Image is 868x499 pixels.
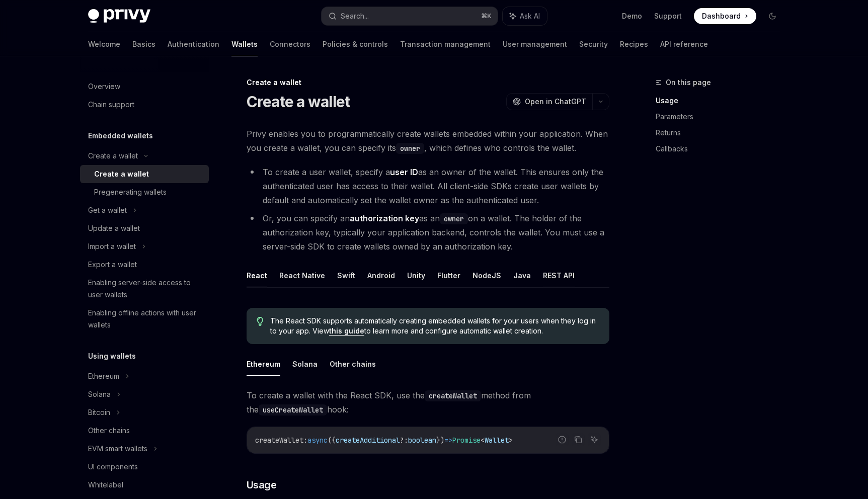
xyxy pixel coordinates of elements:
span: The React SDK supports automatically creating embedded wallets for your users when they log in to... [270,316,599,336]
span: ?: [400,436,408,445]
div: Bitcoin [88,406,110,419]
h5: Embedded wallets [88,130,153,142]
a: Pregenerating wallets [80,183,209,201]
div: Chain support [88,99,134,111]
div: Enabling server-side access to user wallets [88,277,203,301]
a: Enabling server-side access to user wallets [80,274,209,304]
a: Authentication [168,32,219,56]
strong: user ID [390,167,418,177]
a: Transaction management [400,32,491,56]
h1: Create a wallet [247,93,350,111]
li: To create a user wallet, specify a as an owner of the wallet. This ensures only the authenticated... [247,165,609,207]
span: Wallet [485,436,509,445]
button: Search...⌘K [322,7,498,25]
span: => [444,436,452,445]
a: Enabling offline actions with user wallets [80,304,209,334]
a: Chain support [80,96,209,114]
h5: Using wallets [88,350,136,362]
div: Enabling offline actions with user wallets [88,307,203,331]
div: Other chains [88,425,130,437]
span: : [303,436,307,445]
code: useCreateWallet [259,404,327,415]
button: Unity [407,264,425,287]
span: Open in ChatGPT [525,97,586,107]
div: Pregenerating wallets [94,186,167,198]
li: Or, you can specify an as an on a wallet. The holder of the authorization key, typically your app... [247,211,609,254]
span: createWallet [255,436,303,445]
span: Promise [452,436,481,445]
span: ⌘ K [481,12,492,20]
div: Create a wallet [247,77,609,88]
button: Other chains [330,352,376,376]
code: owner [440,213,468,224]
button: Report incorrect code [556,433,569,446]
span: boolean [408,436,436,445]
svg: Tip [257,317,264,326]
button: NodeJS [472,264,501,287]
span: On this page [666,76,711,89]
img: dark logo [88,9,150,23]
a: Wallets [231,32,258,56]
button: Solana [292,352,318,376]
button: Java [513,264,531,287]
button: REST API [543,264,575,287]
a: Overview [80,77,209,96]
div: Create a wallet [88,150,138,162]
button: Ask AI [588,433,601,446]
div: Update a wallet [88,222,140,234]
a: Returns [656,125,788,141]
a: Update a wallet [80,219,209,237]
div: EVM smart wallets [88,443,147,455]
a: Support [654,11,682,21]
span: < [481,436,485,445]
button: Ask AI [503,7,547,25]
button: Ethereum [247,352,280,376]
span: async [307,436,328,445]
button: React Native [279,264,325,287]
span: createAdditional [336,436,400,445]
strong: authorization key [350,213,419,223]
div: Whitelabel [88,479,123,491]
span: Usage [247,478,277,492]
a: this guide [329,326,364,336]
a: Security [579,32,608,56]
a: Usage [656,93,788,109]
div: Import a wallet [88,240,136,253]
span: }) [436,436,444,445]
div: Search... [341,10,369,22]
button: Toggle dark mode [764,8,780,24]
button: Open in ChatGPT [506,93,592,110]
button: Flutter [437,264,460,287]
a: UI components [80,458,209,476]
a: API reference [660,32,708,56]
a: Demo [622,11,642,21]
div: Export a wallet [88,259,137,271]
span: To create a wallet with the React SDK, use the method from the hook: [247,388,609,417]
a: Parameters [656,109,788,125]
div: UI components [88,461,138,473]
code: owner [396,143,424,154]
a: Callbacks [656,141,788,157]
div: Ethereum [88,370,119,382]
a: Recipes [620,32,648,56]
span: > [509,436,513,445]
a: Basics [132,32,155,56]
a: User management [503,32,567,56]
button: Android [367,264,395,287]
button: Copy the contents from the code block [572,433,585,446]
a: Whitelabel [80,476,209,494]
span: Dashboard [702,11,741,21]
span: Ask AI [520,11,540,21]
a: Other chains [80,422,209,440]
a: Policies & controls [323,32,388,56]
code: createWallet [425,390,481,401]
button: React [247,264,267,287]
span: Privy enables you to programmatically create wallets embedded within your application. When you c... [247,127,609,155]
a: Connectors [270,32,310,56]
div: Create a wallet [94,168,149,180]
a: Create a wallet [80,165,209,183]
a: Export a wallet [80,256,209,274]
a: Welcome [88,32,120,56]
span: ({ [328,436,336,445]
div: Solana [88,388,111,400]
